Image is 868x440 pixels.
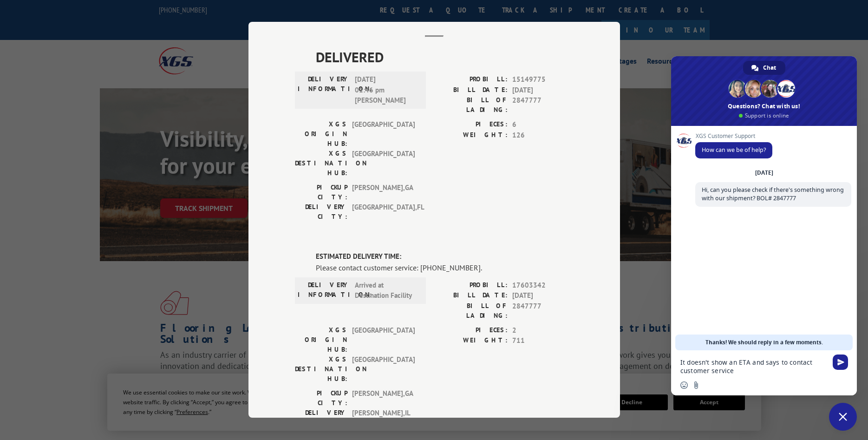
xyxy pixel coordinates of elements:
span: [GEOGRAPHIC_DATA] [352,325,415,355]
span: [DATE] 01:46 pm [PERSON_NAME] [355,74,418,106]
span: 711 [512,335,574,346]
div: Please contact customer service: [PHONE_NUMBER]. [316,262,574,273]
label: DELIVERY CITY: [295,202,347,222]
label: XGS DESTINATION HUB: [295,355,347,384]
label: XGS ORIGIN HUB: [295,325,347,355]
span: Hi, can you please check if there's something wrong with our shipment? BOL# 2847777 [702,186,844,202]
label: WEIGHT: [434,130,508,141]
span: [GEOGRAPHIC_DATA] [352,355,415,384]
label: DELIVERY CITY: [295,408,347,427]
label: PIECES: [434,119,508,130]
label: XGS ORIGIN HUB: [295,119,347,149]
span: 126 [512,130,574,141]
label: DELIVERY INFORMATION: [298,74,350,106]
span: 15149775 [512,74,574,85]
span: [PERSON_NAME] , IL [352,408,415,427]
span: 6 [512,119,574,130]
span: Chat [763,61,776,75]
span: [GEOGRAPHIC_DATA] [352,119,415,149]
span: 17603342 [512,280,574,291]
label: PROBILL: [434,74,508,85]
label: XGS DESTINATION HUB: [295,149,347,178]
span: [PERSON_NAME] , GA [352,183,415,202]
div: Close chat [829,403,857,431]
label: BILL DATE: [434,85,508,96]
label: PICKUP CITY: [295,183,347,202]
span: 2847777 [512,301,574,321]
label: BILL OF LADING: [434,301,508,321]
span: XGS Customer Support [695,133,772,139]
span: [DATE] [512,85,574,96]
label: PICKUP CITY: [295,388,347,408]
span: [PERSON_NAME] , GA [352,388,415,408]
span: 2 [512,325,574,336]
span: Send [833,355,848,370]
span: How can we be of help? [702,146,766,154]
label: BILL DATE: [434,290,508,301]
label: DELIVERY INFORMATION: [298,280,350,301]
span: [GEOGRAPHIC_DATA] , FL [352,202,415,222]
label: WEIGHT: [434,335,508,346]
span: DELIVERED [316,46,574,67]
span: Arrived at Destination Facility [355,280,418,301]
div: Chat [743,61,785,75]
label: BILL OF LADING: [434,95,508,115]
span: [GEOGRAPHIC_DATA] [352,149,415,178]
span: 2847777 [512,95,574,115]
span: Send a file [692,381,700,389]
label: PROBILL: [434,280,508,291]
label: PIECES: [434,325,508,336]
textarea: Compose your message... [680,358,827,375]
span: Insert an emoji [680,381,688,389]
span: Thanks! We should reply in a few moments. [705,335,823,350]
label: ESTIMATED DELIVERY TIME: [316,251,574,262]
div: [DATE] [755,170,773,176]
span: [DATE] [512,290,574,301]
